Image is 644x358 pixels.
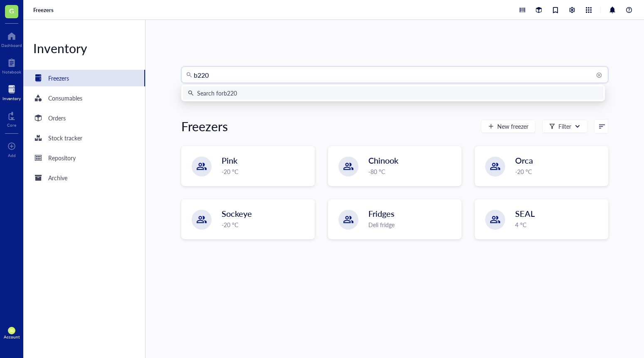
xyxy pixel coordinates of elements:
div: Stock tracker [48,133,82,142]
div: -20 °C [515,167,603,176]
span: Pink [222,154,237,166]
div: Freezers [181,118,228,135]
span: Orca [515,154,533,166]
div: Repository [48,153,76,162]
div: -20 °C [222,167,309,176]
span: Fridges [368,208,395,219]
div: Notebook [2,69,21,74]
span: Sockeye [222,208,252,219]
span: SEAL [515,208,535,219]
div: 4 °C [515,220,603,229]
div: Search for b220 [197,88,237,98]
div: Account [4,334,20,339]
div: Inventory [2,96,21,101]
div: Deli fridge [368,220,456,229]
div: Orders [48,113,66,123]
a: Core [7,109,16,128]
button: New freezer [481,120,535,133]
div: Inventory [23,40,145,56]
div: Archive [48,173,67,182]
div: Dashboard [1,43,22,48]
span: New freezer [497,123,528,130]
a: Repository [23,150,145,166]
a: Consumables [23,90,145,106]
a: Orders [23,110,145,126]
a: Inventory [2,83,21,101]
div: -80 °C [368,167,456,176]
div: -20 °C [222,220,309,229]
a: Archive [23,169,145,186]
a: Freezers [33,6,55,14]
a: Notebook [2,56,21,74]
a: Dashboard [1,29,22,48]
div: Filter [558,122,571,131]
div: Consumables [48,93,82,103]
span: G [9,5,14,16]
div: Core [7,123,16,128]
a: Freezers [23,70,145,86]
span: Chinook [368,154,398,166]
div: Freezers [48,74,69,83]
div: Add [8,153,16,158]
a: Stock tracker [23,130,145,146]
span: BG [10,329,13,333]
